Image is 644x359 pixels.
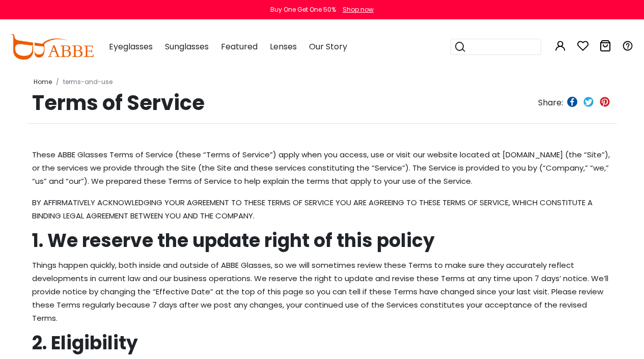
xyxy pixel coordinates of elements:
[32,73,612,91] nav: breadcrumb
[32,148,612,188] p: These ABBE Glasses Terms of Service (these “Terms of Service”) apply when you access, use or visi...
[32,333,612,353] h2: Return and Exchanges
[338,5,374,14] a: Shop now
[27,91,420,115] span: Terms of Service
[309,41,347,52] span: Our Story
[34,77,52,86] a: Home
[343,5,374,14] div: Shop now
[32,259,612,325] p: Things happen quickly, both inside and outside of ABBE Glasses, so we will sometimes review these...
[63,77,113,86] a: terms-and-use
[221,41,258,52] span: Featured
[32,231,612,251] h2: Return and Exchanges
[10,34,94,60] img: abbeglasses.com
[270,41,297,52] span: Lenses
[165,41,209,52] span: Sunglasses
[600,97,610,107] img: pinterest
[270,5,336,14] div: Buy One Get One 50%
[538,97,563,108] span: Share:
[583,97,594,107] img: twitter
[109,41,153,52] span: Eyeglasses
[567,97,577,107] img: facebook
[32,196,612,223] p: BY AFFIRMATIVELY ACKNOWLEDGING YOUR AGREEMENT TO THESE TERMS OF SERVICE YOU ARE AGREEING TO THESE...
